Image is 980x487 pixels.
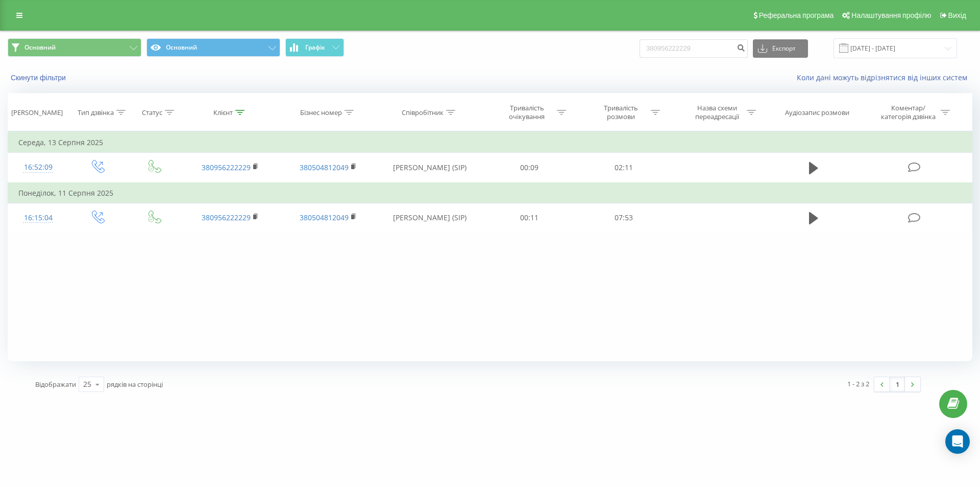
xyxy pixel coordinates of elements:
[146,38,280,57] button: Основний
[78,108,114,117] div: Тип дзвінка
[18,208,58,228] div: 16:15:04
[107,380,163,389] span: рядків на сторінці
[402,108,444,117] div: Співробітник
[11,108,63,117] div: [PERSON_NAME]
[640,39,748,58] input: Пошук за номером
[576,153,670,183] td: 02:11
[945,429,970,454] div: Open Intercom Messenger
[500,104,554,121] div: Тривалість очікування
[202,213,251,222] a: 380956222229
[377,203,482,233] td: [PERSON_NAME] (SIP)
[948,11,966,19] span: Вихід
[8,73,71,82] button: Скинути фільтри
[202,163,251,172] a: 380956222229
[890,377,905,391] a: 1
[377,153,482,183] td: [PERSON_NAME] (SIP)
[847,379,869,389] div: 1 - 2 з 2
[18,157,58,177] div: 16:52:09
[576,203,670,233] td: 07:53
[35,380,76,389] span: Відображати
[8,183,972,203] td: Понеділок, 11 Серпня 2025
[24,43,56,52] span: Основний
[785,108,849,117] div: Аудіозапис розмови
[8,132,972,153] td: Середа, 13 Серпня 2025
[753,39,808,58] button: Експорт
[285,38,344,57] button: Графік
[851,11,931,19] span: Налаштування профілю
[300,163,349,172] a: 380504812049
[482,153,576,183] td: 00:09
[690,104,744,121] div: Назва схеми переадресації
[83,379,91,389] div: 25
[213,108,233,117] div: Клієнт
[8,38,141,57] button: Основний
[142,108,162,117] div: Статус
[305,44,325,51] span: Графік
[482,203,576,233] td: 00:11
[300,213,349,222] a: 380504812049
[759,11,834,19] span: Реферальна програма
[594,104,648,121] div: Тривалість розмови
[797,73,972,82] a: Коли дані можуть відрізнятися вiд інших систем
[300,108,342,117] div: Бізнес номер
[878,104,938,121] div: Коментар/категорія дзвінка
